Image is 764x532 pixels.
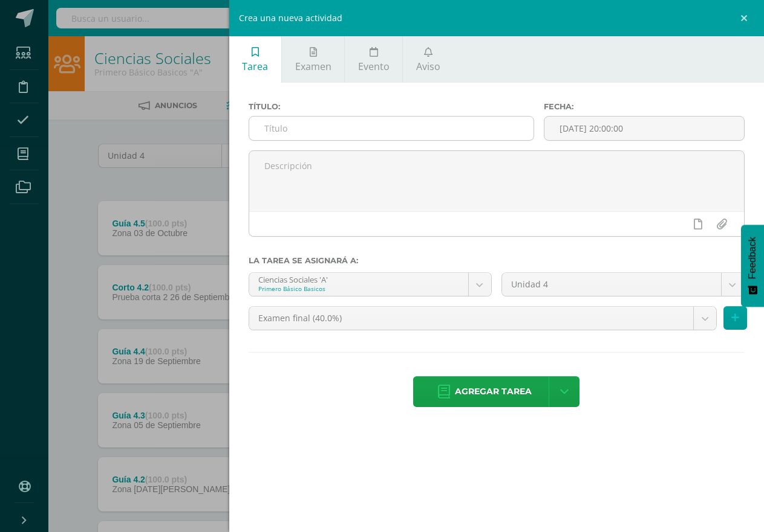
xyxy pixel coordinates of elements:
a: Aviso [403,36,453,83]
input: Fecha de entrega [544,117,744,140]
label: La tarea se asignará a: [249,256,745,265]
div: Primero Básico Basicos [258,284,459,293]
label: Título: [249,102,534,111]
a: Evento [345,36,402,83]
span: Agregar tarea [455,377,532,406]
button: Feedback - Mostrar encuesta [741,225,764,307]
a: Ciencias Sociales 'A'Primero Básico Basicos [249,273,491,296]
span: Tarea [242,60,268,73]
span: Examen [295,60,331,73]
span: Examen final (40.0%) [258,307,684,330]
a: Tarea [229,36,281,83]
span: Aviso [416,60,440,73]
a: Unidad 4 [502,273,744,296]
span: Evento [358,60,390,73]
a: Examen final (40.0%) [249,307,716,330]
span: Unidad 4 [511,273,712,296]
input: Título [249,117,534,140]
a: Examen [282,36,344,83]
label: Fecha: [544,102,745,111]
span: Feedback [747,237,758,279]
div: Ciencias Sociales 'A' [258,273,459,284]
